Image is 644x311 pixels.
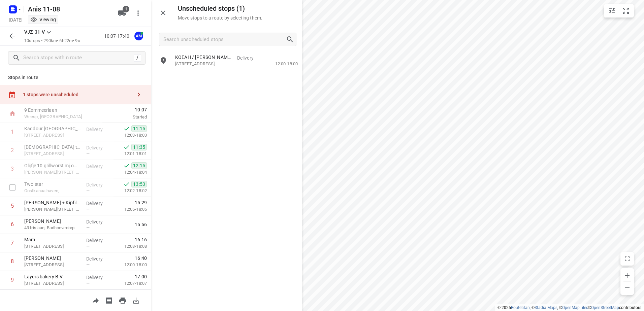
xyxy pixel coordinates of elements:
span: — [86,244,90,249]
p: 10:07-17:40 [104,33,132,40]
div: 8 [11,258,14,265]
p: Delivery [86,218,111,225]
span: Download route [129,297,143,303]
button: 1 [115,6,129,20]
span: — [86,207,90,212]
span: 16:40 [135,255,147,262]
span: 11:15 [131,125,147,132]
input: Search unscheduled stops [163,34,286,45]
span: — [86,133,90,138]
span: Select [6,181,19,194]
p: Kaddour [GEOGRAPHIC_DATA] [24,125,81,132]
p: 12:05-18:05 [114,206,147,213]
p: Delivery [86,274,111,281]
p: 12:01-18:01 [114,150,147,157]
p: [PERSON_NAME][STREET_ADDRESS], [24,169,81,176]
input: Search stops within route [23,53,134,63]
p: Oostkanaalhaven, [24,187,81,194]
p: [STREET_ADDRESS], [24,262,81,268]
p: 12:00-18:00 [264,61,298,67]
p: Delivery [86,255,111,262]
p: 12:02-18:02 [114,187,147,194]
div: 1 [11,129,14,135]
span: — [86,262,90,267]
span: 15:29 [135,199,147,206]
p: 12:08-18:08 [114,243,147,250]
p: [PERSON_NAME] [24,255,81,262]
div: You are currently in view mode. To make any changes, go to edit project. [30,16,56,23]
p: 12:00-18:00 [114,262,147,268]
span: 15:56 [135,221,147,228]
span: 13:53 [131,181,147,187]
p: [DEMOGRAPHIC_DATA] to go [24,144,81,150]
button: Fit zoom [619,4,633,18]
p: Two star [24,181,81,187]
span: 11:35 [131,144,147,150]
p: [STREET_ADDRESS], [175,61,232,67]
p: Delivery [86,163,111,170]
p: [PERSON_NAME] [24,218,81,224]
p: Move stops to a route by selecting them. [178,15,262,21]
p: Mam [24,236,81,243]
span: — [86,188,90,193]
p: Layers bakery B.V. [24,273,81,280]
span: — [86,151,90,156]
span: 10:07 [102,106,147,113]
div: 5 [11,203,14,209]
a: Stadia Maps [535,305,557,310]
p: 12:03-18:03 [114,132,147,139]
p: Olijfje 10 grillworst mj omruilen [24,162,81,169]
div: 6 [11,221,14,228]
div: 7 [11,240,14,246]
p: Stops in route [8,74,143,81]
li: © 2025 , © , © © contributors [497,305,641,310]
p: Delivery [86,144,111,151]
button: Close [156,6,170,20]
div: / [134,54,141,62]
span: — [86,225,90,230]
a: OpenMapTiles [562,305,588,310]
button: More [131,6,145,20]
p: 43 Irislaan, Badhoevedorp [24,224,81,231]
p: Delivery [86,181,111,188]
a: Routetitan [511,305,530,310]
a: OpenStreetMap [591,305,619,310]
span: Print route [116,297,129,303]
p: VJZ-31-V [24,29,45,36]
span: Assigned to Anis M [132,33,146,39]
p: Delivery [237,55,262,61]
h5: Unscheduled stops ( 1 ) [178,5,262,12]
span: Print shipping labels [102,297,116,303]
p: 12:04-18:04 [114,169,147,176]
span: 16:16 [135,236,147,243]
svg: Done [123,125,130,132]
p: 9 Eemmeerlaan [24,107,94,113]
p: [STREET_ADDRESS], [24,280,81,287]
div: small contained button group [604,4,634,18]
p: Delivery [86,237,111,244]
span: 17:00 [135,273,147,280]
p: Weesp, [GEOGRAPHIC_DATA] [24,113,94,120]
p: Started [102,114,147,120]
span: — [86,281,90,286]
div: grid [151,51,302,310]
button: Map settings [605,4,619,18]
p: 12:07-18:07 [114,280,147,287]
span: 12:15 [131,162,147,169]
div: 1 stops were unscheduled [23,92,132,97]
p: 10 stops • 290km • 6h22m • 9u [24,38,80,44]
div: 2 [11,147,14,153]
svg: Done [123,162,130,169]
span: Share route [89,297,102,303]
p: [STREET_ADDRESS], [24,132,81,139]
svg: Done [123,144,130,150]
p: Kaddour Osdorp + Kipfilet voor Layers bakery [24,199,81,206]
p: [STREET_ADDRESS], [24,150,81,157]
div: 9 [11,277,14,283]
span: — [237,62,240,67]
p: Delivery [86,200,111,207]
span: 1 [123,6,129,12]
p: KOEAH / [PERSON_NAME] [175,54,232,61]
span: — [86,170,90,175]
p: [STREET_ADDRESS], [24,243,81,250]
